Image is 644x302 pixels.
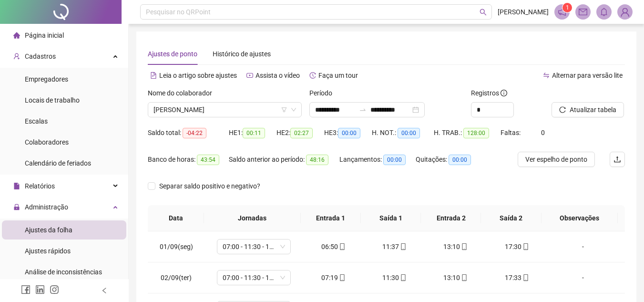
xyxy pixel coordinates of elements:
[566,4,569,11] span: 1
[399,243,407,250] span: mobile
[246,72,253,79] span: youtube
[543,72,550,79] span: swap
[339,154,416,165] div: Lançamentos:
[25,52,56,60] span: Cadastros
[618,5,632,19] img: 90425
[480,9,487,16] span: search
[338,243,346,250] span: mobile
[25,117,48,125] span: Escalas
[433,241,479,252] div: 13:10
[421,205,481,231] th: Entrada 2
[613,156,621,163] span: upload
[25,182,55,190] span: Relatórios
[148,154,229,165] div: Banco de horas:
[552,102,624,117] button: Atualizar tabela
[25,226,72,234] span: Ajustes da folha
[463,128,489,138] span: 128:00
[148,50,197,58] span: Ajustes de ponto
[229,127,276,138] div: HE 1:
[161,274,192,281] span: 02/09(ter)
[25,138,69,146] span: Colaboradores
[398,128,420,138] span: 00:00
[359,106,367,114] span: swap-right
[25,75,68,83] span: Empregadores
[150,72,157,79] span: file-text
[579,8,587,16] span: mail
[311,272,357,283] div: 07:19
[13,32,20,39] span: home
[25,31,64,39] span: Página inicial
[600,8,608,16] span: bell
[498,7,549,17] span: [PERSON_NAME]
[213,50,271,58] span: Histórico de ajustes
[542,205,618,231] th: Observações
[197,155,219,165] span: 43:54
[416,154,482,165] div: Quitações:
[494,272,540,283] div: 17:33
[50,285,59,294] span: instagram
[13,53,20,60] span: user-add
[555,241,611,252] div: -
[324,127,372,138] div: HE 3:
[460,274,468,281] span: mobile
[570,104,616,115] span: Atualizar tabela
[552,72,623,79] span: Alternar para versão lite
[306,155,328,165] span: 48:16
[276,127,324,138] div: HE 2:
[290,128,313,138] span: 02:27
[13,183,20,189] span: file
[25,268,102,276] span: Análise de inconsistências
[518,152,595,167] button: Ver espelho de ponto
[562,3,572,12] sup: 1
[359,106,367,114] span: to
[521,243,529,250] span: mobile
[21,285,31,294] span: facebook
[481,205,541,231] th: Saída 2
[318,72,358,79] span: Faça um tour
[372,272,418,283] div: 11:30
[338,128,360,138] span: 00:00
[243,128,265,138] span: 00:11
[612,270,634,292] iframe: Intercom live chat
[159,72,237,79] span: Leia o artigo sobre ajustes
[541,129,545,136] span: 0
[338,274,346,281] span: mobile
[521,274,529,281] span: mobile
[148,88,218,98] label: Nome do colaborador
[155,181,264,191] span: Separar saldo positivo e negativo?
[25,247,71,255] span: Ajustes rápidos
[311,241,357,252] div: 06:50
[309,72,316,79] span: history
[471,88,507,98] span: Registros
[204,205,301,231] th: Jornadas
[555,272,611,283] div: -
[13,204,20,210] span: lock
[501,129,522,136] span: Faltas:
[25,159,91,167] span: Calendário de feriados
[525,154,587,165] span: Ver espelho de ponto
[148,127,229,138] div: Saldo total:
[223,240,285,254] span: 07:00 - 11:30 - 13:00 - 17:30
[291,107,296,113] span: down
[372,127,434,138] div: H. NOT.:
[301,205,361,231] th: Entrada 1
[434,127,501,138] div: H. TRAB.:
[449,155,471,165] span: 00:00
[160,243,193,250] span: 01/09(seg)
[256,72,300,79] span: Assista o vídeo
[223,271,285,285] span: 07:00 - 11:30 - 13:00 - 17:30
[361,205,421,231] th: Saída 1
[281,107,287,113] span: filter
[558,8,566,16] span: notification
[309,88,338,98] label: Período
[153,103,296,117] span: BEATRIZ RODRIGUES BARBOSA DE LIMA
[383,155,406,165] span: 00:00
[460,243,468,250] span: mobile
[25,203,68,211] span: Administração
[229,154,339,165] div: Saldo anterior ao período:
[494,241,540,252] div: 17:30
[399,274,407,281] span: mobile
[148,205,204,231] th: Data
[501,90,507,96] span: info-circle
[559,106,566,113] span: reload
